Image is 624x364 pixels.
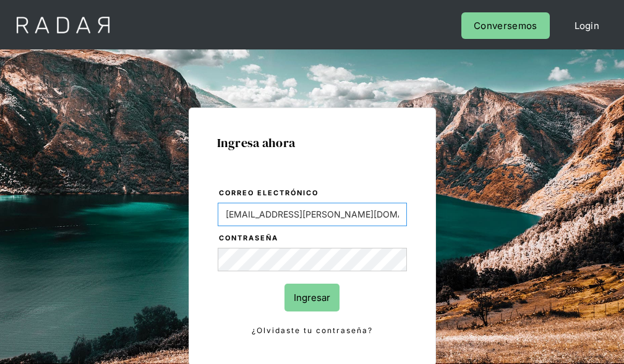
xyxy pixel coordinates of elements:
form: Login Form [217,187,408,337]
a: ¿Olvidaste tu contraseña? [218,324,407,337]
label: Contraseña [219,232,407,245]
input: Ingresar [284,284,340,311]
a: Conversemos [461,12,549,39]
a: Login [562,12,612,39]
h1: Ingresa ahora [217,136,408,150]
input: bruce@wayne.com [218,203,407,226]
label: Correo electrónico [219,187,407,200]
